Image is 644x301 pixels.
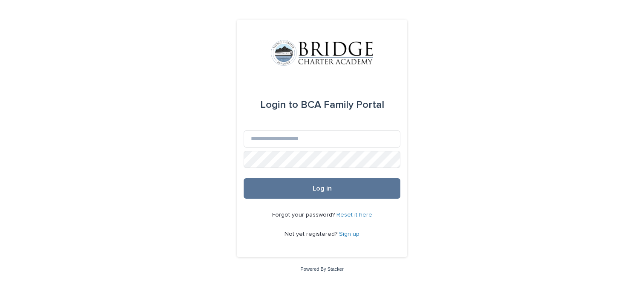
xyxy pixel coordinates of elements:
span: Log in [313,185,332,192]
span: Not yet registered? [285,231,339,237]
a: Reset it here [336,212,372,218]
div: BCA Family Portal [260,93,384,117]
a: Sign up [339,231,359,237]
img: V1C1m3IdTEidaUdm9Hs0 [271,40,373,66]
span: Login to [260,100,298,110]
span: Forgot your password? [272,212,336,218]
a: Powered By Stacker [300,266,343,272]
button: Log in [244,178,400,199]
